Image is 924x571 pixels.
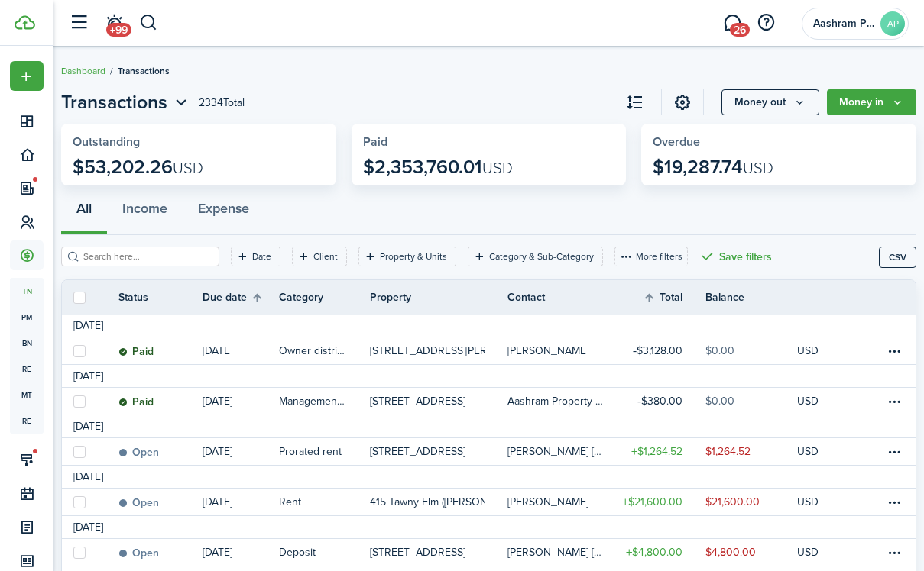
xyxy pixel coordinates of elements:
[10,408,44,434] a: re
[203,489,279,515] a: [DATE]
[705,438,797,465] a: $1,264.52
[797,539,839,566] a: USD
[61,89,191,116] button: Open menu
[15,15,35,30] img: TenantCloud
[482,156,513,179] span: USD
[507,446,605,458] table-profile-info-text: [PERSON_NAME] [PERSON_NAME]
[380,250,447,263] filter-tag-label: Property & Units
[507,289,614,305] th: Contact
[507,345,588,357] table-profile-info-text: [PERSON_NAME]
[705,494,760,510] table-amount-description: $21,600.00
[203,539,279,566] a: [DATE]
[10,382,44,408] a: mt
[370,539,507,566] a: [STREET_ADDRESS]
[118,447,159,459] status: Open
[370,444,465,460] p: [STREET_ADDRESS]
[797,444,819,460] p: USD
[797,544,819,560] p: USD
[64,8,93,37] button: Open sidebar
[705,343,734,359] table-amount-description: $0.00
[231,247,280,266] filter-tag: Open filter
[62,469,115,485] td: [DATE]
[614,337,705,364] a: $3,128.00
[118,489,203,515] a: Open
[279,544,316,560] table-info-title: Deposit
[743,156,773,179] span: USD
[370,393,465,409] p: [STREET_ADDRESS]
[118,396,154,408] status: Paid
[118,64,170,78] span: Transactions
[62,519,115,535] td: [DATE]
[507,539,614,566] a: [PERSON_NAME] [PERSON_NAME]
[797,343,819,359] p: USD
[118,346,154,358] status: Paid
[614,489,705,515] a: $21,600.00
[252,250,271,263] filter-tag-label: Date
[797,393,819,409] p: USD
[721,89,819,115] button: Money out
[827,89,916,115] button: Money in
[370,544,465,560] p: [STREET_ADDRESS]
[614,388,705,415] a: $380.00
[631,444,682,460] table-amount-title: $1,264.52
[61,64,105,78] a: Dashboard
[199,95,245,111] header-page-total: 2334 Total
[363,156,513,178] p: $2,353,760.01
[622,494,682,510] table-amount-title: $21,600.00
[203,337,279,364] a: [DATE]
[705,444,751,460] table-amount-description: $1,264.52
[118,547,159,560] status: Open
[507,388,614,415] a: Aashram Property Management
[99,4,128,43] a: Notifications
[203,544,232,560] p: [DATE]
[507,337,614,364] a: [PERSON_NAME]
[173,156,203,179] span: USD
[705,337,797,364] a: $0.00
[10,304,44,330] a: pm
[705,393,734,409] table-amount-description: $0.00
[107,189,183,235] button: Income
[10,330,44,356] a: bn
[279,494,301,510] table-info-title: Rent
[62,318,115,334] td: [DATE]
[879,247,916,268] button: CSV
[203,343,232,359] p: [DATE]
[880,11,905,36] avatar-text: AP
[118,497,159,509] status: Open
[61,89,191,116] button: Transactions
[279,337,370,364] a: Owner distribution
[705,489,797,515] a: $21,600.00
[637,393,682,409] table-amount-title: $380.00
[721,89,819,115] button: Open menu
[61,89,167,116] span: Transactions
[313,250,338,263] filter-tag-label: Client
[370,337,507,364] a: [STREET_ADDRESS][PERSON_NAME]
[797,438,839,465] a: USD
[183,189,264,235] button: Expense
[718,4,747,43] a: Messaging
[363,135,615,149] widget-stats-title: Paid
[626,544,682,560] table-amount-title: $4,800.00
[633,343,682,359] table-amount-title: $3,128.00
[797,494,819,510] p: USD
[10,278,44,304] a: tn
[279,343,347,359] table-info-title: Owner distribution
[73,156,203,178] p: $53,202.26
[10,356,44,382] a: re
[489,250,594,263] filter-tag-label: Category & Sub-Category
[279,388,370,415] a: Management fees
[203,289,279,307] th: Sort
[279,393,347,409] table-info-title: Management fees
[358,247,456,266] filter-tag: Open filter
[753,10,779,36] button: Open resource center
[797,337,839,364] a: USD
[203,438,279,465] a: [DATE]
[653,135,905,149] widget-stats-title: Overdue
[370,343,484,359] p: [STREET_ADDRESS][PERSON_NAME]
[10,61,44,91] button: Open menu
[203,444,232,460] p: [DATE]
[370,489,507,515] a: 415 Tawny Elm ([PERSON_NAME] and [PERSON_NAME])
